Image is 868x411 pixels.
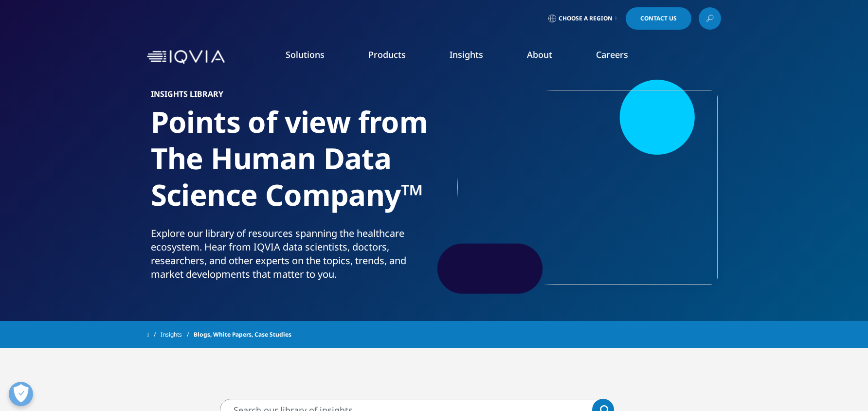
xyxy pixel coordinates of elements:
a: Solutions [286,49,325,60]
p: Explore our library of resources spanning the healthcare ecosystem. Hear from IQVIA data scientis... [151,227,431,287]
span: Contact Us [640,16,677,21]
a: Contact Us [626,7,691,30]
h1: Points of view from The Human Data Science Company™ [151,104,431,227]
a: Insights [161,326,194,343]
span: Choose a Region [559,15,613,22]
button: Open Preferences [9,382,33,406]
nav: Primary [229,34,721,80]
a: About [527,49,552,60]
h6: Insights Library [151,90,431,104]
a: Products [368,49,406,60]
a: Careers [596,49,628,60]
img: gettyimages-994519422-900px.jpg [457,90,718,285]
img: IQVIA Healthcare Information Technology and Pharma Clinical Research Company [147,50,225,64]
span: Blogs, White Papers, Case Studies [194,326,291,343]
a: Insights [450,49,483,60]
